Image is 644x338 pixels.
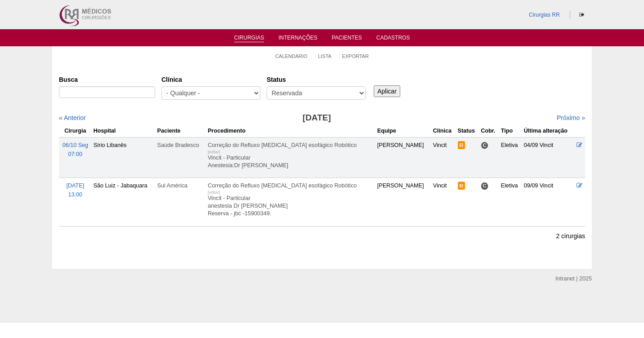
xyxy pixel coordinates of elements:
[557,114,585,121] a: Próximo »
[479,125,499,138] th: Cobr.
[67,182,85,198] a: [DATE] 13:00
[63,142,88,157] a: 06/10 Seg 07:00
[208,141,374,150] div: Correção do Refluxo [MEDICAL_DATA] esofágico Robótico
[522,178,575,226] td: 09/09 Vincit
[342,53,369,59] a: Exportar
[376,35,410,44] a: Cadastros
[208,188,220,197] div: [editar]
[59,75,155,84] label: Busca
[577,142,582,148] a: Editar
[431,125,456,138] th: Clínica
[208,154,374,169] p: Vincit - Particular Anestesia:Dr [PERSON_NAME]
[458,182,465,190] span: Reservada
[376,125,431,138] th: Equipe
[267,75,366,84] label: Status
[157,181,204,190] div: Sul América
[157,141,204,150] div: Saúde Bradesco
[376,178,431,226] td: [PERSON_NAME]
[206,125,376,138] th: Procedimento
[374,85,400,97] input: Aplicar
[579,12,584,18] i: Sair
[529,12,560,18] a: Cirurgias RR
[431,178,456,226] td: Vincit
[456,125,479,138] th: Status
[278,35,318,44] a: Internações
[63,142,88,148] span: 06/10 Seg
[458,141,465,149] span: Reservada
[92,178,156,226] td: São Luiz - Jabaquara
[92,125,156,138] th: Hospital
[59,86,155,98] input: Digite os termos que você deseja procurar.
[556,232,585,240] p: 2 cirurgias
[59,125,92,138] th: Cirurgia
[156,125,206,138] th: Paciente
[431,137,456,178] td: Vincit
[332,35,362,44] a: Pacientes
[499,178,522,226] td: Eletiva
[555,274,592,283] div: Intranet | 2025
[208,181,374,190] div: Correção do Refluxo [MEDICAL_DATA] esofágico Robótico
[481,182,488,190] span: Consultório
[234,35,264,42] a: Cirurgias
[185,111,448,125] h3: [DATE]
[318,53,331,59] a: Lista
[275,53,308,59] a: Calendário
[67,182,85,189] span: [DATE]
[499,137,522,178] td: Eletiva
[208,147,220,156] div: [editar]
[68,151,83,157] span: 07:00
[92,137,156,178] td: Sírio Libanês
[499,125,522,138] th: Tipo
[59,114,86,121] a: « Anterior
[376,137,431,178] td: [PERSON_NAME]
[68,191,83,198] span: 13:00
[577,182,582,189] a: Editar
[522,125,575,138] th: Última alteração
[481,142,488,149] span: Consultório
[161,75,260,84] label: Clínica
[522,137,575,178] td: 04/09 Vincit
[208,195,374,218] p: Vincit - Particular anestesia Dr [PERSON_NAME] Reserva - jbc -15900349.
